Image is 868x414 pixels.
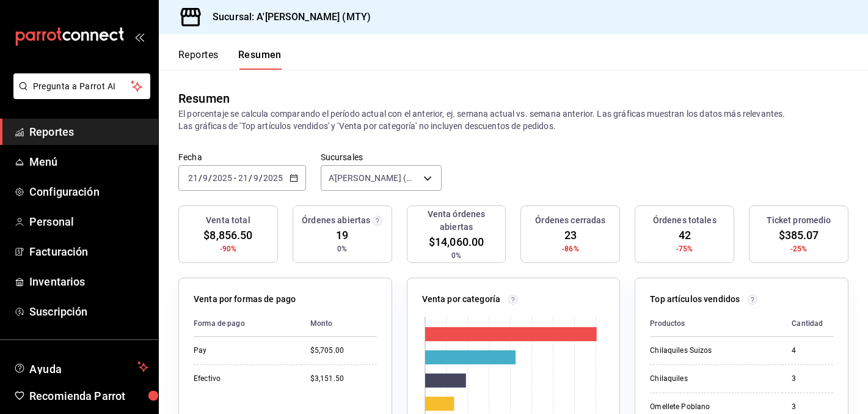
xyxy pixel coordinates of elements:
[203,10,371,24] h3: Sucursal: A'[PERSON_NAME] (MTY)
[310,346,377,356] div: $5,705.00
[194,293,296,306] p: Venta por formas de pago
[206,214,250,227] h3: Venta total
[653,214,717,227] h3: Órdenes totales
[412,208,501,234] h3: Venta órdenes abiertas
[178,49,282,70] div: navigation tabs
[792,346,823,356] div: 4
[302,214,370,227] h3: Órdenes abiertas
[650,374,772,384] div: Chilaquiles
[178,89,230,108] div: Resumen
[29,273,148,290] span: Inventarios
[249,173,252,183] span: /
[194,374,291,384] div: Efectivo
[337,243,347,254] span: 0%
[310,374,377,384] div: $3,151.50
[321,153,442,161] label: Sucursales
[29,388,148,404] span: Recomienda Parrot
[562,243,579,254] span: -86%
[650,311,782,337] th: Productos
[178,108,848,132] p: El porcentaje se calcula comparando el período actual con el anterior, ej. semana actual vs. sema...
[792,402,823,412] div: 3
[220,243,237,254] span: -90%
[33,80,131,93] span: Pregunta a Parrot AI
[792,374,823,384] div: 3
[336,227,348,243] span: 19
[234,173,236,183] span: -
[9,89,150,102] a: Pregunta a Parrot AI
[790,243,808,254] span: -25%
[238,49,282,70] button: Resumen
[188,173,199,183] input: --
[535,214,605,227] h3: Órdenes cerradas
[429,234,484,250] span: $14,060.00
[253,173,259,183] input: --
[134,32,144,42] button: open_drawer_menu
[208,173,212,183] span: /
[194,346,291,356] div: Pay
[238,173,249,183] input: --
[679,227,691,243] span: 42
[564,227,577,243] span: 23
[29,360,133,374] span: Ayuda
[650,346,772,356] div: Chilaquiles Suizos
[301,311,377,337] th: Monto
[263,173,283,183] input: ----
[178,153,306,161] label: Fecha
[178,49,219,70] button: Reportes
[29,124,148,140] span: Reportes
[202,173,208,183] input: --
[329,172,419,184] span: A'[PERSON_NAME] (MTY)
[422,293,501,306] p: Venta por categoría
[650,293,740,306] p: Top artículos vendidos
[29,153,148,170] span: Menú
[199,173,202,183] span: /
[29,183,148,200] span: Configuración
[212,173,233,183] input: ----
[650,402,772,412] div: Omellete Poblano
[194,311,301,337] th: Forma de pago
[767,214,831,227] h3: Ticket promedio
[782,311,833,337] th: Cantidad
[779,227,819,243] span: $385.07
[29,243,148,260] span: Facturación
[13,73,150,99] button: Pregunta a Parrot AI
[676,243,693,254] span: -75%
[259,173,263,183] span: /
[29,303,148,320] span: Suscripción
[29,213,148,230] span: Personal
[203,227,252,243] span: $8,856.50
[451,250,461,261] span: 0%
